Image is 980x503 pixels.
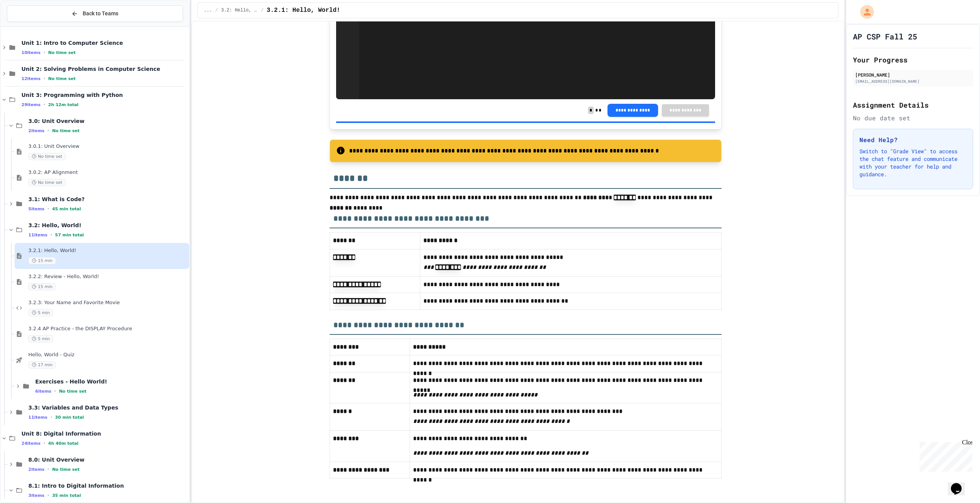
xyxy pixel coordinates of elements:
span: 11 items [28,415,47,420]
span: 3.1: What is Code? [28,196,188,203]
span: No time set [52,128,80,133]
span: 17 min [28,361,56,369]
span: • [47,128,49,134]
span: 57 min total [55,233,84,238]
span: 5 min [28,335,53,342]
span: No time set [48,50,76,55]
span: • [44,75,45,82]
span: 3 items [28,493,44,498]
span: 3.2: Hello, World! [28,222,188,229]
span: 24 items [21,441,41,446]
span: 11 items [28,233,47,238]
span: No time set [28,153,66,160]
span: / [261,7,263,13]
span: Back to Teams [83,10,118,18]
span: 15 min [28,283,56,290]
span: 3.0.2: AP Alignment [28,169,188,176]
span: ... [204,7,212,13]
span: No time set [59,389,87,394]
span: • [47,466,49,472]
span: 5 min [28,309,53,316]
span: 35 min total [52,493,81,498]
span: Unit 3: Programming with Python [21,92,188,98]
div: [EMAIL_ADDRESS][DOMAIN_NAME] [855,79,971,84]
h2: Your Progress [853,54,973,65]
span: 3.2.1: Hello, World! [28,247,188,254]
span: 2 items [28,467,44,472]
span: / [215,7,218,13]
span: 2 items [28,128,44,133]
span: 5 items [28,206,44,211]
div: [PERSON_NAME] [855,71,971,78]
button: Back to Teams [7,5,183,22]
span: Unit 2: Solving Problems in Computer Science [21,66,188,72]
div: Chat with us now!Close [3,3,53,49]
div: No due date set [853,113,973,123]
iframe: chat widget [916,439,972,472]
h1: AP CSP Fall 25 [853,31,917,42]
span: 10 items [21,50,41,55]
span: 3.2.4 AP Practice - the DISPLAY Procedure [28,326,188,332]
span: 2h 12m total [48,102,78,107]
span: • [54,388,56,394]
span: 3.2: Hello, World! [221,7,258,13]
span: 3.2.3: Your Name and Favorite Movie [28,300,188,306]
span: No time set [48,76,76,81]
span: No time set [28,179,66,186]
span: • [47,206,49,212]
span: 3.0: Unit Overview [28,118,188,125]
span: Unit 8: Digital Information [21,430,188,437]
span: • [51,232,52,238]
p: Switch to "Grade View" to access the chat feature and communicate with your teacher for help and ... [859,147,967,178]
span: 8.1: Intro to Digital Information [28,482,188,489]
div: My Account [852,3,876,21]
span: 8.0: Unit Overview [28,456,188,463]
span: 3.2.1: Hello, World! [267,6,340,15]
span: • [44,440,45,446]
span: • [47,492,49,498]
span: 12 items [21,76,41,81]
span: 29 items [21,102,41,107]
span: No time set [52,467,80,472]
iframe: chat widget [948,472,972,495]
span: Hello, World - Quiz [28,352,188,358]
span: 30 min total [55,415,84,420]
h3: Need Help? [859,135,967,144]
span: 6 items [35,389,51,394]
span: • [51,414,52,420]
span: 45 min total [52,206,81,211]
span: • [44,102,45,108]
span: 3.2.2: Review - Hello, World! [28,274,188,280]
span: 3.0.1: Unit Overview [28,143,188,150]
span: • [44,49,45,56]
span: 15 min [28,257,56,264]
span: Exercises - Hello World! [35,378,188,385]
span: Unit 1: Intro to Computer Science [21,39,188,46]
span: 4h 40m total [48,441,78,446]
h2: Assignment Details [853,100,973,110]
span: 3.3: Variables and Data Types [28,404,188,411]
